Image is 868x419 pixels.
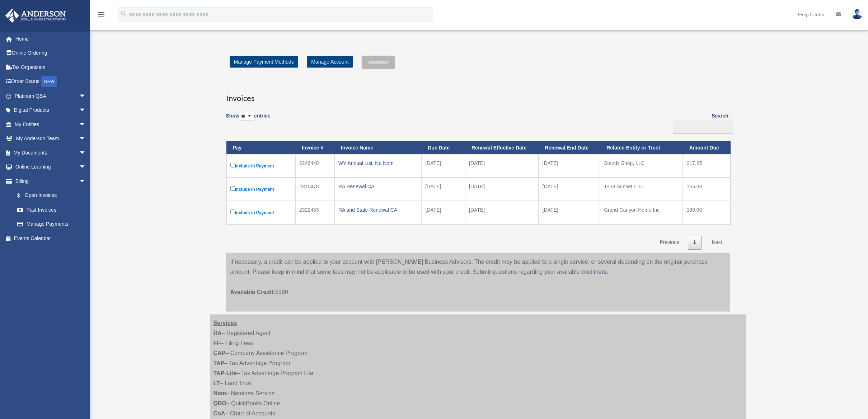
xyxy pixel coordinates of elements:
strong: CAP [214,350,226,356]
a: Order StatusNEW [5,74,97,89]
td: [DATE] [421,154,465,178]
th: Related Entity or Trust: activate to sort column ascending [600,141,682,155]
a: My Documentsarrow_drop_down [5,146,97,160]
td: [DATE] [465,154,539,178]
a: $Open Invoices [10,188,90,203]
th: Renewal Effective Date: activate to sort column ascending [465,141,539,155]
td: 217.25 [683,154,731,178]
select: Showentries [239,112,254,121]
td: [DATE] [465,201,539,224]
h3: Invoices [226,86,730,104]
label: Include in Payment [230,208,292,217]
td: 180.00 [683,201,731,224]
div: RA and State Renewal CA [338,205,417,215]
strong: Services [214,320,237,326]
i: menu [97,10,105,19]
strong: TAP-Lite [214,370,237,376]
div: NEW [41,76,57,87]
input: Include in Payment [230,186,235,191]
img: Anderson Advisors Platinum Portal [3,9,68,23]
i: search [120,10,128,18]
label: Include in Payment [230,161,292,170]
strong: RA [214,330,222,336]
strong: Nom [214,390,226,396]
th: Pay: activate to sort column descending [226,141,296,155]
th: Invoice #: activate to sort column ascending [295,141,334,155]
span: arrow_drop_down [79,103,93,118]
span: arrow_drop_down [79,160,93,175]
span: arrow_drop_down [79,89,93,103]
th: Due Date: activate to sort column ascending [421,141,465,155]
a: Billingarrow_drop_down [5,174,93,188]
a: Manage Payments [10,217,93,231]
span: $ [21,191,25,200]
td: [DATE] [465,178,539,201]
a: Online Learningarrow_drop_down [5,160,97,174]
div: WY Annual List, No Nom [338,158,417,168]
input: Include in Payment [230,163,235,167]
a: Next [707,235,728,250]
a: Tax Organizers [5,60,97,74]
th: Renewal End Date: activate to sort column ascending [539,141,600,155]
label: Search: [670,111,730,134]
strong: TAP [214,360,225,366]
strong: LT [214,380,220,386]
a: Home [5,32,97,46]
span: Available Credit: [230,289,276,295]
strong: QBO [214,400,226,406]
td: Stands Shop, LLC [600,154,682,178]
td: [DATE] [539,154,600,178]
td: 155.00 [683,178,731,201]
a: menu [97,13,105,19]
a: Manage Payment Methods [230,56,298,68]
p: $190 [230,277,726,297]
a: Digital Productsarrow_drop_down [5,103,97,118]
a: Previous [654,235,684,250]
span: arrow_drop_down [79,117,93,132]
img: User Pic [852,9,863,19]
td: [DATE] [421,178,465,201]
span: arrow_drop_down [79,132,93,146]
td: [DATE] [539,178,600,201]
a: here. [595,269,608,275]
td: 2322453 [295,201,334,224]
a: Past Invoices [10,203,93,217]
td: 2316478 [295,178,334,201]
td: Grand Canyon Home Inc [600,201,682,224]
td: [DATE] [539,201,600,224]
a: My Entitiesarrow_drop_down [5,117,97,132]
input: Include in Payment [230,209,235,214]
div: If necessary, a credit can be applied to your account with [PERSON_NAME] Business Advisors. The c... [226,253,730,312]
td: [DATE] [421,201,465,224]
th: Invoice Name: activate to sort column ascending [334,141,421,155]
a: My Anderson Teamarrow_drop_down [5,132,97,146]
strong: CoA [214,410,225,416]
a: Manage Account [307,56,353,68]
td: 1358 Sunset LLC [600,178,682,201]
a: 1 [688,235,702,250]
td: 2246448 [295,154,334,178]
label: Include in Payment [230,185,292,194]
span: arrow_drop_down [79,146,93,160]
label: Show entries [226,111,271,128]
input: Search: [673,120,733,134]
strong: FF [214,340,221,346]
div: RA Renewal CA [338,181,417,192]
a: Platinum Q&Aarrow_drop_down [5,89,97,103]
span: arrow_drop_down [79,174,93,189]
a: Events Calendar [5,231,97,245]
a: Online Ordering [5,46,97,60]
th: Amount Due: activate to sort column ascending [683,141,731,155]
